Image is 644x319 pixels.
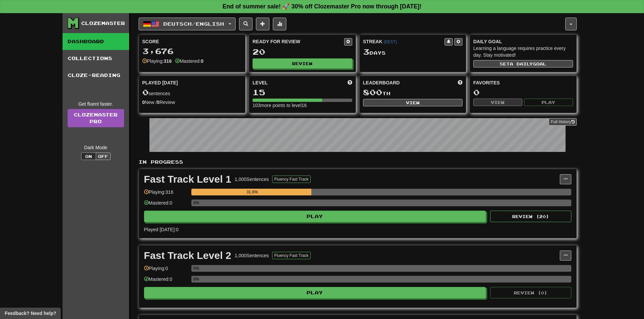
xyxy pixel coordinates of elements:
button: Fluency Fast Track [272,176,310,183]
div: 31.6% [193,189,311,195]
div: Mastered: 0 [144,200,188,211]
strong: 316 [164,58,171,64]
a: Cloze-Reading [63,67,129,84]
div: Dark Mode [68,144,124,151]
div: Score [142,38,242,45]
div: Favorites [473,79,573,86]
button: Play [144,211,486,222]
span: Open feedback widget [5,310,56,317]
div: New / Review [142,99,242,106]
span: Score more points to level up [348,79,352,86]
strong: End of summer sale! 🚀 30% off Clozemaster Pro now through [DATE]! [222,3,422,10]
div: Mastered: 0 [144,276,188,287]
span: Played [DATE]: 0 [144,227,178,232]
button: Deutsch/English [139,18,236,30]
div: Learning a language requires practice every day. Stay motivated! [473,45,573,58]
span: Deutsch / English [163,21,224,27]
div: Playing: [142,58,172,64]
div: Fast Track Level 2 [144,250,232,261]
div: Playing: 0 [144,265,188,276]
div: Ready for Review [253,38,344,45]
a: Dashboard [63,33,129,50]
button: View [363,99,463,106]
button: More stats [273,18,286,30]
div: 20 [253,48,352,56]
span: Leaderboard [363,79,400,86]
div: 1,000 Sentences [235,252,269,259]
button: Review (20) [490,211,571,222]
button: View [473,99,522,106]
button: Add sentence to collection [256,18,269,30]
button: On [81,153,96,160]
div: Fast Track Level 1 [144,174,232,184]
div: Get fluent faster. [68,101,124,107]
span: Level [253,79,268,86]
button: Off [96,153,111,160]
strong: 0 [201,58,204,64]
button: Review [253,58,352,69]
div: Day s [363,48,463,56]
span: a daily [510,61,533,66]
button: Full History [549,118,576,126]
a: (EEST) [384,39,397,44]
div: Clozemaster [81,20,125,27]
div: 0 [473,88,573,97]
span: Played [DATE] [142,79,178,86]
div: th [363,88,463,97]
span: This week in points, UTC [458,79,462,86]
button: Search sentences [239,18,253,30]
div: sentences [142,88,242,97]
div: 1,000 Sentences [235,176,269,183]
span: 3 [363,47,369,56]
strong: 0 [142,100,145,105]
button: Seta dailygoal [473,60,573,68]
button: Review (0) [490,287,571,298]
div: Daily Goal [473,38,573,45]
div: Streak [363,38,445,45]
strong: 0 [157,100,160,105]
div: Playing: 316 [144,189,188,200]
p: In Progress [139,159,577,165]
span: 800 [363,87,382,97]
div: 103 more points to level 16 [253,102,352,109]
div: 15 [253,88,352,97]
div: 3,676 [142,47,242,55]
a: ClozemasterPro [68,109,124,127]
span: 0 [142,87,149,97]
button: Fluency Fast Track [272,252,310,259]
div: Mastered: [175,58,204,64]
button: Play [524,99,573,106]
button: Play [144,287,486,298]
a: Collections [63,50,129,67]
